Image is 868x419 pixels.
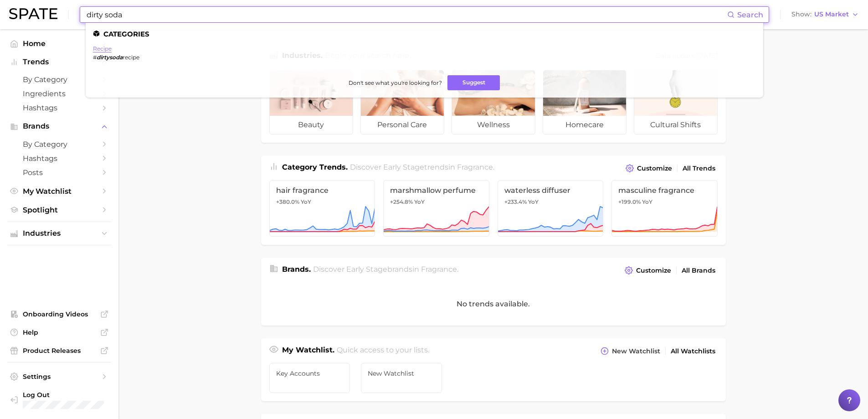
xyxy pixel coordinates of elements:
[9,8,57,19] img: SPATE
[7,87,111,101] a: Ingredients
[269,180,375,237] a: hair fragrance+380.0% YoY
[390,198,413,205] span: +254.8%
[7,184,111,198] a: My Watchlist
[93,45,112,52] a: recipe
[282,345,334,357] h1: My Watchlist.
[282,265,311,274] span: Brands .
[93,54,97,61] span: #
[269,363,350,393] a: Key Accounts
[683,165,715,172] span: All Trends
[680,162,718,175] a: All Trends
[634,70,718,134] a: cultural shifts
[301,198,311,206] span: YoY
[23,39,96,48] span: Home
[414,198,425,206] span: YoY
[23,229,96,238] span: Industries
[671,347,715,355] span: All Watchlists
[7,72,111,87] a: by Category
[350,163,494,171] span: Discover Early Stage trends in .
[368,370,435,377] span: New Watchlist
[612,347,660,355] span: New Watchlist
[7,203,111,217] a: Spotlight
[23,89,96,98] span: Ingredients
[637,165,672,172] span: Customize
[543,70,627,134] a: homecare
[313,265,458,274] span: Discover Early Stage brands in .
[682,267,715,274] span: All Brands
[23,103,96,112] span: Hashtags
[23,154,96,163] span: Hashtags
[276,198,299,205] span: +380.0%
[23,140,96,149] span: by Category
[7,166,111,180] a: Posts
[642,198,652,206] span: YoY
[7,307,111,321] a: Onboarding Videos
[452,70,535,134] a: wellness
[360,70,444,134] a: personal care
[7,344,111,357] a: Product Releases
[679,264,718,277] a: All Brands
[7,326,111,339] a: Help
[349,79,442,86] span: Don't see what you're looking for?
[7,370,111,383] a: Settings
[361,363,442,393] a: New Watchlist
[337,345,429,357] h2: Quick access to your lists.
[504,186,597,195] span: waterless diffuser
[791,12,812,17] span: Show
[23,328,96,336] span: Help
[361,116,444,134] span: personal care
[452,116,535,134] span: wellness
[814,12,849,17] span: US Market
[457,163,493,171] span: fragrance
[7,36,111,51] a: Home
[636,267,671,274] span: Customize
[789,9,861,21] button: ShowUS Market
[634,116,717,134] span: cultural shifts
[93,30,756,38] li: Categories
[23,372,96,381] span: Settings
[622,264,673,277] button: Customize
[23,168,96,177] span: Posts
[261,282,726,326] div: No trends available.
[7,137,111,151] a: by Category
[7,55,111,69] button: Trends
[737,10,763,19] span: Search
[390,186,483,195] span: marshmallow perfume
[611,180,718,237] a: masculine fragrance+199.0% YoY
[383,180,489,237] a: marshmallow perfume+254.8% YoY
[23,391,116,399] span: Log Out
[269,70,353,134] a: beauty
[23,347,96,355] span: Product Releases
[543,116,626,134] span: homecare
[276,186,369,195] span: hair fragrance
[7,227,111,240] button: Industries
[86,7,727,22] input: Search here for a brand, industry, or ingredient
[498,180,604,237] a: waterless diffuser+233.4% YoY
[421,265,457,274] span: fragrance
[528,198,539,206] span: YoY
[97,54,123,61] em: dirtysoda
[123,54,139,61] span: recipe
[23,310,96,318] span: Onboarding Videos
[7,101,111,115] a: Hashtags
[276,370,344,377] span: Key Accounts
[504,198,527,205] span: +233.4%
[23,75,96,84] span: by Category
[282,163,348,171] span: Category Trends .
[7,388,111,412] a: Log out. Currently logged in with e-mail laura.epstein@givaudan.com.
[23,187,96,196] span: My Watchlist
[270,116,353,134] span: beauty
[668,345,718,357] a: All Watchlists
[618,198,641,205] span: +199.0%
[23,206,96,214] span: Spotlight
[7,151,111,166] a: Hashtags
[23,58,96,66] span: Trends
[618,186,711,195] span: masculine fragrance
[447,75,500,90] button: Suggest
[598,345,662,357] button: New Watchlist
[7,119,111,133] button: Brands
[23,122,96,130] span: Brands
[623,162,674,175] button: Customize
